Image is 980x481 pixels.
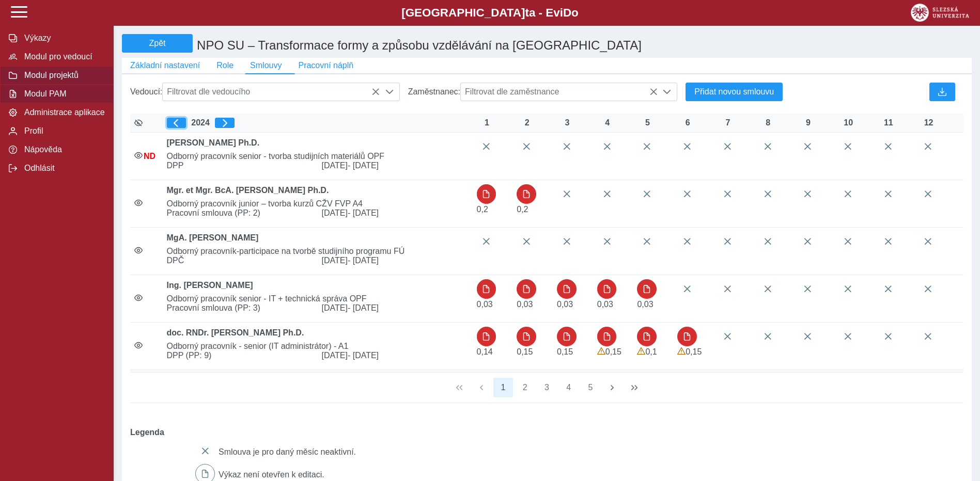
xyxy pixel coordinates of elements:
div: 5 [637,118,658,127]
b: doc. RNDr. [PERSON_NAME] Ph.D. [167,328,304,337]
span: Výkaz obsahuje upozornění. [637,347,645,356]
button: 3 [537,378,557,397]
button: Přidat novou smlouvu [686,83,783,101]
span: Úvazek : 1,2 h / den. 6 h / týden. [686,347,702,356]
span: DPP [163,161,318,170]
i: Smlouva je aktivní [134,246,143,254]
span: Administrace aplikace [21,108,105,117]
span: Úvazek : 1,6 h / den. 8 h / týden. [517,205,528,214]
span: Nápověda [21,145,105,154]
i: Smlouva je aktivní [134,341,143,349]
span: Úvazek : 1,6 h / den. 8 h / týden. [477,205,488,214]
span: [DATE] [318,303,473,313]
span: - [DATE] [348,256,379,265]
span: Smlouvy [250,61,282,70]
span: Úvazek : 1,2 h / den. 6 h / týden. [517,347,533,356]
span: Výkaz obsahuje upozornění. [597,347,605,356]
span: - [DATE] [348,161,379,170]
div: Zaměstnanec: [404,78,682,105]
b: Ing. [PERSON_NAME] [167,281,253,290]
b: [PERSON_NAME] Ph.D. [167,138,260,147]
img: logo_web_su.png [911,4,969,22]
span: DPČ [163,256,318,265]
span: Pracovní smlouva (PP: 3) [163,303,318,313]
div: 3 [557,118,578,127]
span: Zpět [127,39,188,48]
span: Výkaz není otevřen k editaci. [219,470,324,479]
div: 2024 [167,118,469,128]
div: 6 [677,118,698,127]
i: Smlouva je aktivní [134,294,143,302]
i: Smlouva je aktivní [134,151,143,159]
div: 4 [597,118,618,127]
span: [DATE] [318,256,473,265]
span: Profil [21,126,105,136]
span: Výkazy [21,34,105,43]
div: 1 [477,118,497,127]
div: 2 [517,118,537,127]
span: Modul pro vedoucí [21,52,105,61]
span: - [DATE] [348,303,379,312]
span: Úvazek : 0,24 h / den. 1,2 h / týden. [557,300,573,309]
span: Nepravidelná dohoda [144,152,155,161]
b: MgA. [PERSON_NAME] [167,233,259,242]
button: Základní nastavení [122,58,208,73]
span: Odborný pracovník - senior (IT administrátor) - A1 [163,342,473,351]
button: Zpět [122,34,193,53]
span: Úvazek : 0,24 h / den. 1,2 h / týden. [477,300,493,309]
span: Odborný pracovník senior - tvorba studijních materiálů OPF [163,152,473,161]
span: Odborný pracovník junior – tvorba kurzů CŽV FVP A4 [163,199,473,209]
span: Odhlásit [21,164,105,173]
span: Úvazek : 1,2 h / den. 6 h / týden. [557,347,573,356]
span: D [563,6,571,19]
span: Pracovní smlouva (PP: 2) [163,209,318,218]
span: Úvazek : 0,24 h / den. 1,2 h / týden. [597,300,613,309]
button: Role [208,58,242,73]
span: [DATE] [318,161,473,170]
i: Smlouva je aktivní [134,199,143,207]
div: 11 [878,118,899,127]
span: Odborný pracovník senior - IT + technická správa OPF [163,294,473,303]
div: 12 [919,118,939,127]
div: 8 [758,118,779,127]
span: [DATE] [318,209,473,218]
button: 5 [581,378,600,397]
span: Přidat novou smlouvu [694,87,774,97]
i: Zobrazit aktivní / neaktivní smlouvy [134,119,143,127]
b: Mgr. et Mgr. BcA. [PERSON_NAME] Ph.D. [167,186,329,195]
span: Role [216,61,234,70]
span: Výkaz obsahuje upozornění. [677,347,686,356]
span: Úvazek : 0,8 h / den. 4 h / týden. [645,347,657,356]
button: 1 [493,378,513,397]
span: Pracovní náplň [298,61,353,70]
button: Smlouvy [242,58,290,73]
span: t [525,6,528,19]
button: Pracovní náplň [290,58,362,73]
div: 7 [718,118,738,127]
span: Modul projektů [21,71,105,80]
h1: NPO SU – Transformace formy a způsobu vzdělávání na [GEOGRAPHIC_DATA] [193,34,759,58]
span: Modul PAM [21,89,105,99]
span: Úvazek : 1,12 h / den. 5,6 h / týden. [477,347,493,356]
span: [DATE] [318,351,473,360]
span: o [571,6,579,19]
b: [GEOGRAPHIC_DATA] a - Evi [31,6,949,20]
div: 10 [838,118,859,127]
span: Odborný pracovník-participace na tvorbě studijního programu FÚ [163,247,473,256]
span: Filtrovat dle zaměstnance [461,83,658,101]
span: - [DATE] [348,209,379,217]
span: Úvazek : 1,2 h / den. 6 h / týden. [605,347,621,356]
button: 2 [515,378,535,397]
span: DPP (PP: 9) [163,351,318,360]
span: Vedoucí: [130,87,162,97]
span: Smlouva je pro daný měsíc neaktivní. [219,447,356,456]
span: Úvazek : 0,24 h / den. 1,2 h / týden. [517,300,533,309]
button: 4 [559,378,579,397]
div: 9 [798,118,818,127]
span: Filtrovat dle vedoucího [163,83,380,101]
span: Úvazek : 0,24 h / den. 1,2 h / týden. [637,300,653,309]
b: Legenda [126,424,959,441]
span: - [DATE] [348,351,379,360]
span: Základní nastavení [130,61,200,70]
